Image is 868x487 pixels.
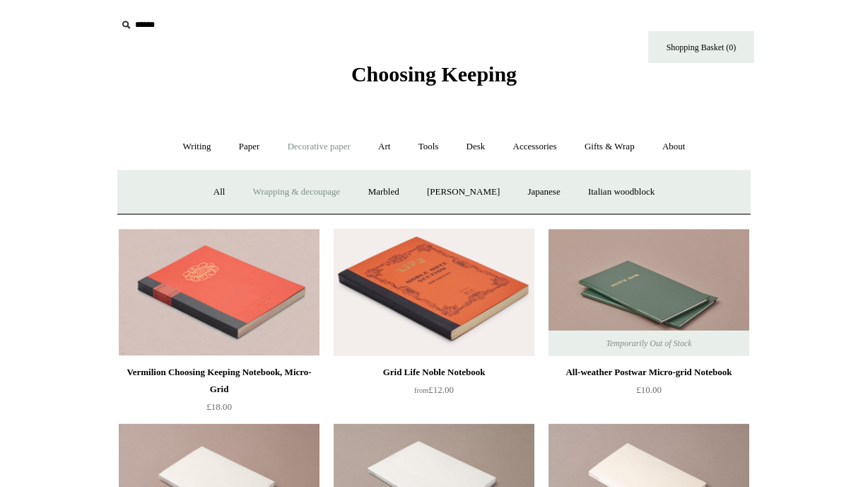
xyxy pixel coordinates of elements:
[592,331,705,356] span: Temporarily Out of Stock
[351,62,517,86] span: Choosing Keeping
[549,229,749,356] a: All-weather Postwar Micro-grid Notebook All-weather Postwar Micro-grid Notebook Temporarily Out o...
[119,229,319,356] img: Vermilion Choosing Keeping Notebook, Micro-Grid
[650,128,698,166] a: About
[648,31,754,63] a: Shopping Basket (0)
[549,364,749,422] a: All-weather Postwar Micro-grid Notebook £10.00
[414,384,454,395] span: £12.00
[549,229,749,356] img: All-weather Postwar Micro-grid Notebook
[119,229,319,356] a: Vermilion Choosing Keeping Notebook, Micro-Grid Vermilion Choosing Keeping Notebook, Micro-Grid
[275,128,363,166] a: Decorative paper
[201,173,238,211] a: All
[365,128,403,166] a: Art
[334,229,534,356] img: Grid Life Noble Notebook
[414,386,428,394] span: from
[334,364,534,422] a: Grid Life Noble Notebook from£12.00
[406,128,452,166] a: Tools
[226,128,273,166] a: Paper
[337,364,531,381] div: Grid Life Noble Notebook
[334,229,534,356] a: Grid Life Noble Notebook Grid Life Noble Notebook
[206,401,232,412] span: £18.00
[636,384,662,395] span: £10.00
[575,173,667,211] a: Italian woodblock
[351,74,517,84] a: Choosing Keeping
[552,364,746,381] div: All-weather Postwar Micro-grid Notebook
[356,173,412,211] a: Marbled
[119,364,319,422] a: Vermilion Choosing Keeping Notebook, Micro-Grid £18.00
[240,173,353,211] a: Wrapping & decoupage
[122,364,316,398] div: Vermilion Choosing Keeping Notebook, Micro-Grid
[454,128,498,166] a: Desk
[500,128,570,166] a: Accessories
[572,128,647,166] a: Gifts & Wrap
[170,128,224,166] a: Writing
[414,173,512,211] a: [PERSON_NAME]
[515,173,573,211] a: Japanese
